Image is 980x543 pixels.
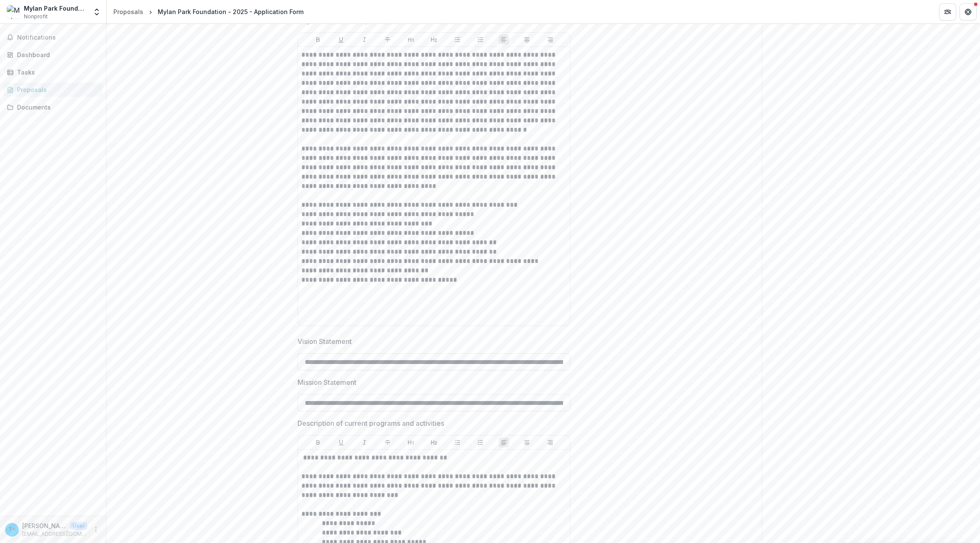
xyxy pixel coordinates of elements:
button: Align Center [522,35,532,45]
div: Terri Cutright <territrc@gmail.com> [9,527,16,532]
button: Italicize [359,437,370,448]
button: Italicize [359,35,370,45]
button: Ordered List [475,437,486,448]
span: Nonprofit [24,13,48,20]
button: Get Help [960,3,977,20]
button: More [91,525,101,535]
div: Documents [17,103,96,112]
p: [PERSON_NAME] <[EMAIL_ADDRESS][DOMAIN_NAME]> [22,521,66,530]
div: Dashboard [17,50,96,59]
button: Ordered List [475,35,486,45]
p: Mission Statement [298,377,356,387]
button: Heading 1 [406,35,416,45]
button: Underline [336,437,346,448]
a: Tasks [3,65,103,79]
button: Heading 2 [429,437,439,448]
button: Partners [939,3,956,20]
div: Proposals [17,85,96,94]
button: Strike [382,437,393,448]
a: Dashboard [3,48,103,62]
a: Proposals [3,83,103,97]
button: Align Left [499,437,509,448]
button: Align Right [545,35,555,45]
button: Bullet List [452,437,463,448]
button: Notifications [3,31,103,44]
button: Heading 1 [406,437,416,448]
img: Mylan Park Foundation [7,5,20,19]
button: Align Left [499,35,509,45]
button: Bullet List [452,35,463,45]
button: Underline [336,35,346,45]
a: Documents [3,100,103,114]
button: Align Right [545,437,555,448]
button: Open entity switcher [91,3,103,20]
button: Align Center [522,437,532,448]
button: Bold [313,35,323,45]
p: Vision Statement [298,336,352,347]
a: Proposals [110,6,147,18]
button: Heading 2 [429,35,439,45]
div: Mylan Park Foundation [24,4,87,13]
p: Description of current programs and activities [298,418,444,428]
div: Tasks [17,68,96,77]
button: Bold [313,437,323,448]
button: Strike [382,35,393,45]
nav: breadcrumb [110,6,307,18]
div: Proposals [113,7,143,16]
div: Mylan Park Foundation - 2025 - Application Form [158,7,304,16]
p: [EMAIL_ADDRESS][DOMAIN_NAME] [22,530,87,538]
span: Notifications [17,34,99,41]
p: User [70,522,87,530]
